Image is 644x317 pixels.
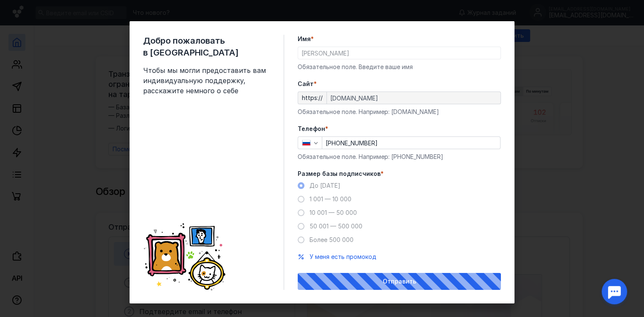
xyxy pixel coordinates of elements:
span: Cайт [298,80,314,88]
div: Обязательное поле. Например: [DOMAIN_NAME] [298,108,501,116]
span: Телефон [298,125,325,133]
span: Имя [298,35,311,43]
span: У меня есть промокод [310,253,376,260]
span: Добро пожаловать в [GEOGRAPHIC_DATA] [143,35,270,58]
div: Обязательное поле. Введите ваше имя [298,63,501,71]
span: Размер базы подписчиков [298,170,381,178]
span: Чтобы мы могли предоставить вам индивидуальную поддержку, расскажите немного о себе [143,65,270,96]
button: У меня есть промокод [310,253,376,261]
div: Обязательное поле. Например: [PHONE_NUMBER] [298,153,501,161]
